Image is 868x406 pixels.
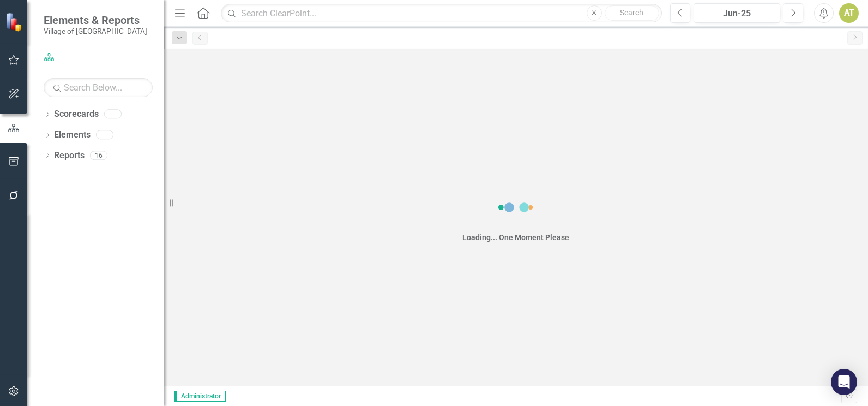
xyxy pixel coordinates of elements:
[831,369,857,395] div: Open Intercom Messenger
[90,151,107,160] div: 16
[44,27,147,35] small: Village of [GEOGRAPHIC_DATA]
[54,108,99,121] a: Scorecards
[44,78,153,97] input: Search Below...
[839,3,859,23] button: AT
[462,232,569,243] div: Loading... One Moment Please
[620,8,643,17] span: Search
[694,3,780,23] button: Jun-25
[54,129,91,141] a: Elements
[174,391,226,402] span: Administrator
[54,150,85,162] a: Reports
[221,4,662,23] input: Search ClearPoint...
[697,7,776,20] div: Jun-25
[44,14,147,27] span: Elements & Reports
[605,5,659,21] button: Search
[5,13,25,32] img: ClearPoint Strategy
